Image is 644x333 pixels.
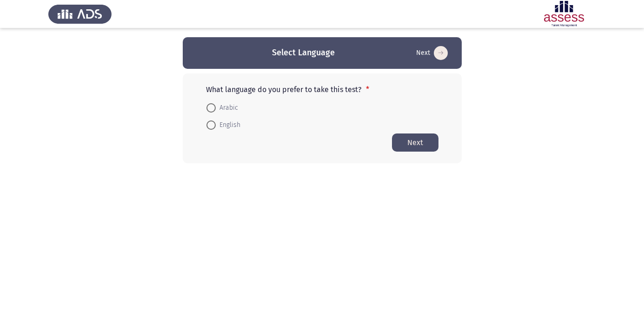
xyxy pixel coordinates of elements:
[272,47,335,59] h3: Select Language
[206,85,438,94] p: What language do you prefer to take this test?
[532,1,596,27] img: Assessment logo of ASSESS Focus Assessment (A+B) Ibn Sina
[216,102,238,113] span: Arabic
[216,120,240,131] span: English
[413,46,451,60] button: Start assessment
[392,133,438,152] button: Start assessment
[48,1,112,27] img: Assess Talent Management logo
